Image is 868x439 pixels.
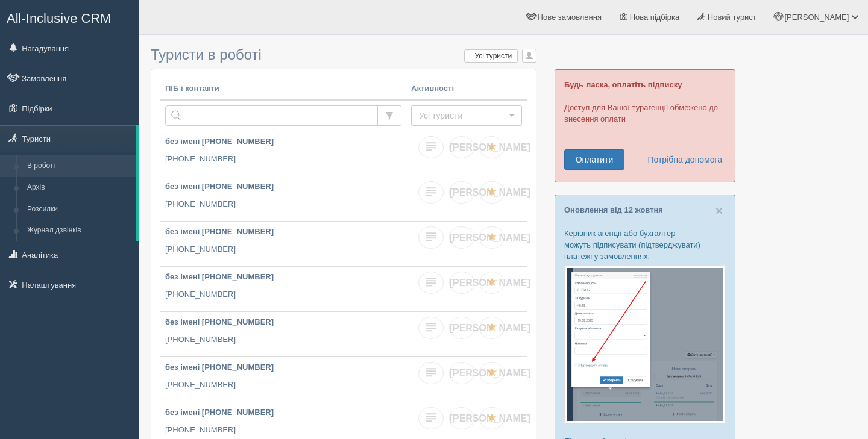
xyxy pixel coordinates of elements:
[165,317,274,326] b: без імені [PHONE_NUMBER]
[160,267,406,311] a: без імені [PHONE_NUMBER] [PHONE_NUMBER]
[640,149,723,170] a: Потрібна допомога
[564,205,663,214] a: Оновлення від 12 жовтня
[160,131,406,176] a: без імені [PHONE_NUMBER] [PHONE_NUMBER]
[564,265,726,424] img: %D0%BF%D1%96%D0%B4%D1%82%D0%B2%D0%B5%D1%80%D0%B4%D0%B6%D0%B5%D0%BD%D0%BD%D1%8F-%D0%BE%D0%BF%D0%BB...
[449,407,474,429] a: [PERSON_NAME]
[450,278,530,288] span: [PERSON_NAME]
[450,413,530,423] span: [PERSON_NAME]
[450,323,530,333] span: [PERSON_NAME]
[450,368,530,378] span: [PERSON_NAME]
[165,105,378,126] input: Пошук за ПІБ, паспортом або контактами
[406,78,527,100] th: Активності
[165,379,401,391] p: [PHONE_NUMBER]
[165,272,274,281] b: без імені [PHONE_NUMBER]
[630,13,680,22] span: Нова підбірка
[538,13,602,22] span: Нове замовлення
[165,408,274,417] b: без імені [PHONE_NUMBER]
[450,232,530,243] span: [PERSON_NAME]
[715,204,723,217] button: Close
[22,220,136,241] a: Журнал дзвінків
[165,289,401,300] p: [PHONE_NUMBER]
[419,110,506,122] span: Усі туристи
[784,13,849,22] span: [PERSON_NAME]
[1,1,138,34] a: All-Inclusive CRM
[165,227,274,236] b: без імені [PHONE_NUMBER]
[160,357,406,402] a: без імені [PHONE_NUMBER] [PHONE_NUMBER]
[449,226,474,249] a: [PERSON_NAME]
[564,80,682,89] b: Будь ласка, оплатіть підписку
[165,244,401,255] p: [PHONE_NUMBER]
[564,228,726,262] p: Керівник агенції або бухгалтер можуть підписувати (підтверджувати) платежі у замовленнях:
[165,199,401,210] p: [PHONE_NUMBER]
[465,50,517,62] label: Усі туристи
[160,222,406,266] a: без імені [PHONE_NUMBER] [PHONE_NUMBER]
[7,11,112,26] span: All-Inclusive CRM
[449,136,474,158] a: [PERSON_NAME]
[160,312,406,356] a: без імені [PHONE_NUMBER] [PHONE_NUMBER]
[151,46,262,63] span: Туристи в роботі
[165,154,401,165] p: [PHONE_NUMBER]
[411,105,522,126] button: Усі туристи
[22,199,136,220] a: Розсилки
[449,181,474,204] a: [PERSON_NAME]
[449,362,474,384] a: [PERSON_NAME]
[715,204,723,217] span: ×
[165,425,401,436] p: [PHONE_NUMBER]
[22,177,136,199] a: Архів
[165,182,274,191] b: без імені [PHONE_NUMBER]
[22,155,136,177] a: В роботі
[450,187,530,198] span: [PERSON_NAME]
[165,363,274,372] b: без імені [PHONE_NUMBER]
[449,317,474,339] a: [PERSON_NAME]
[165,137,274,146] b: без імені [PHONE_NUMBER]
[708,13,756,22] span: Новий турист
[555,69,735,182] div: Доступ для Вашої турагенції обмежено до внесення оплати
[564,149,624,170] a: Оплатити
[160,176,406,221] a: без імені [PHONE_NUMBER] [PHONE_NUMBER]
[160,78,406,100] th: ПІБ і контакти
[450,142,530,152] span: [PERSON_NAME]
[165,334,401,346] p: [PHONE_NUMBER]
[449,272,474,294] a: [PERSON_NAME]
